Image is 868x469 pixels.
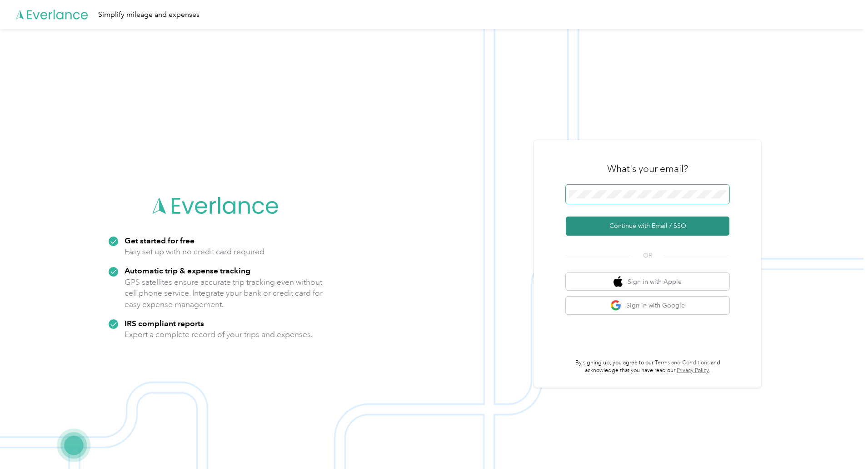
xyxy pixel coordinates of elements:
[610,300,622,311] img: google logo
[125,318,204,328] strong: IRS compliant reports
[607,162,688,175] h3: What's your email?
[655,359,709,366] a: Terms and Conditions
[125,277,323,310] p: GPS satellites ensure accurate trip tracking even without cell phone service. Integrate your bank...
[614,276,623,287] img: apple logo
[125,329,313,340] p: Export a complete record of your trips and expenses.
[125,246,264,257] p: Easy set up with no credit card required
[125,266,250,275] strong: Automatic trip & expense tracking
[566,297,729,314] button: google logoSign in with Google
[125,236,195,245] strong: Get started for free
[677,367,709,374] a: Privacy Policy
[566,359,729,375] p: By signing up, you agree to our and acknowledge that you have read our .
[98,9,200,20] div: Simplify mileage and expenses
[632,251,663,260] span: OR
[566,217,729,236] button: Continue with Email / SSO
[566,273,729,291] button: apple logoSign in with Apple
